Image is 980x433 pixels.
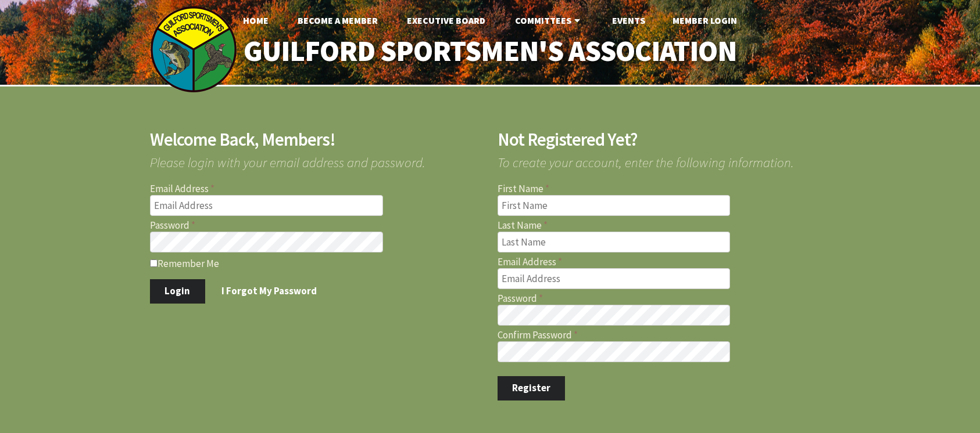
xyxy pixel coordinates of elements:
[498,268,731,289] input: Email Address
[498,221,831,230] label: Last Name
[207,279,332,304] a: I Forgot My Password
[498,184,831,194] label: First Name
[398,9,495,32] a: Executive Board
[498,195,731,216] input: First Name
[498,232,731,252] input: Last Name
[150,195,383,216] input: Email Address
[498,330,831,340] label: Confirm Password
[498,257,831,267] label: Email Address
[150,257,483,269] label: Remember Me
[150,259,158,267] input: Remember Me
[498,131,831,149] h2: Not Registered Yet?
[498,294,831,304] label: Password
[498,149,831,169] span: To create your account, enter the following information.
[150,6,237,93] img: logo_sm.png
[498,376,566,400] button: Register
[603,9,654,32] a: Events
[150,149,483,169] span: Please login with your email address and password.
[506,9,592,32] a: Committees
[219,27,761,76] a: Guilford Sportsmen's Association
[150,279,205,304] button: Login
[150,131,483,149] h2: Welcome Back, Members!
[150,184,483,194] label: Email Address
[288,9,387,32] a: Become A Member
[150,221,483,230] label: Password
[663,9,746,32] a: Member Login
[234,9,278,32] a: Home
